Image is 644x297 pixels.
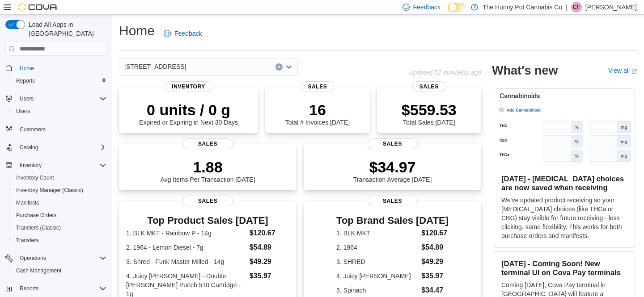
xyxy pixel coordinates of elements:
a: Cash Management [13,265,65,276]
span: Transfers [16,237,38,244]
dt: 1. BLK MKT - Rainbow P - 14g [126,229,246,238]
button: Inventory Manager (Classic) [9,184,110,197]
span: Catalog [20,144,38,151]
span: Dark Mode [448,12,448,13]
span: Inventory [165,81,212,92]
span: Cash Management [16,267,61,274]
button: Catalog [2,141,110,154]
p: $34.97 [353,158,432,176]
dd: $120.67 [250,228,289,238]
span: Inventory Manager (Classic) [16,187,83,194]
a: Customers [16,124,49,135]
a: Manifests [13,197,42,208]
a: Inventory Manager (Classic) [13,185,87,196]
span: Transfers (Classic) [13,222,106,233]
span: Inventory Count [16,174,54,181]
span: Inventory [20,162,42,169]
dt: 2. 1964 - Lemon Diesel - 7g [126,243,246,252]
span: Transfers [13,235,106,246]
span: Reports [20,285,38,292]
dt: 2. 1964 [336,243,418,252]
span: Sales [412,81,446,92]
svg: External link [631,69,637,74]
p: We've updated product receiving so your [MEDICAL_DATA] choices (like THCa or CBG) stay visible fo... [501,196,627,240]
dd: $120.67 [421,228,449,238]
dt: 3. Shred - Funk Master Milled - 14g [126,257,246,266]
span: Customers [16,124,106,135]
span: Reports [13,75,106,86]
span: Sales [368,138,418,149]
h3: Top Brand Sales [DATE] [336,215,449,226]
span: Inventory Count [13,172,106,183]
span: Purchase Orders [16,212,57,219]
a: Inventory Count [13,172,58,183]
p: 16 [285,101,350,119]
span: Feedback [174,29,202,38]
p: | [566,2,568,13]
a: Reports [13,75,38,86]
button: Users [16,93,37,104]
span: Home [16,62,106,73]
span: Customers [20,126,46,133]
a: Feedback [160,25,205,42]
a: Purchase Orders [13,210,60,221]
h2: What's new [492,63,558,78]
span: Inventory [16,160,106,171]
input: Dark Mode [448,3,466,12]
span: Reports [16,77,35,84]
button: Users [2,92,110,105]
span: Sales [368,196,418,206]
h3: Top Product Sales [DATE] [126,215,289,226]
span: Operations [16,253,106,264]
button: Customers [2,123,110,136]
span: Sales [183,196,233,206]
span: Users [13,106,106,117]
dd: $49.29 [250,256,289,267]
dd: $54.89 [421,242,449,253]
h3: [DATE] - [MEDICAL_DATA] choices are now saved when receiving [501,174,627,192]
p: The Hunny Pot Cannabis Co [483,2,562,13]
span: Manifests [13,197,106,208]
span: Users [20,95,34,102]
span: [STREET_ADDRESS] [124,61,186,72]
a: Home [16,63,38,74]
a: Users [13,106,34,117]
button: Clear input [275,63,283,71]
button: Cash Management [9,264,110,277]
h3: [DATE] - Coming Soon! New terminal UI on Cova Pay terminals [501,259,627,277]
button: Operations [2,252,110,264]
span: Manifests [16,199,39,206]
span: Feedback [413,3,441,12]
button: Transfers [9,234,110,247]
span: Inventory Manager (Classic) [13,185,106,196]
button: Manifests [9,197,110,209]
span: Reports [16,283,106,294]
button: Inventory [2,159,110,172]
p: 0 units / 0 g [139,101,238,119]
span: Home [20,65,34,72]
span: Sales [183,138,233,149]
button: Users [9,105,110,117]
dd: $34.47 [421,285,449,296]
span: Users [16,93,106,104]
span: CF [573,2,580,13]
h1: Home [119,22,155,40]
span: Cash Management [13,265,106,276]
a: View allExternal link [608,67,637,74]
button: Reports [2,282,110,295]
dd: $49.29 [421,256,449,267]
dd: $35.97 [250,271,289,281]
span: Operations [20,255,46,262]
a: Transfers [13,235,42,246]
button: Inventory Count [9,172,110,184]
div: Total # Invoices [DATE] [285,101,350,126]
span: Catalog [16,142,106,153]
p: [PERSON_NAME] [585,2,637,13]
dd: $54.89 [250,242,289,253]
button: Reports [9,75,110,87]
p: Updated 52 minute(s) ago [409,69,481,76]
button: Catalog [16,142,42,153]
img: Cova [18,3,58,12]
button: Reports [16,283,42,294]
span: Users [16,108,30,115]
